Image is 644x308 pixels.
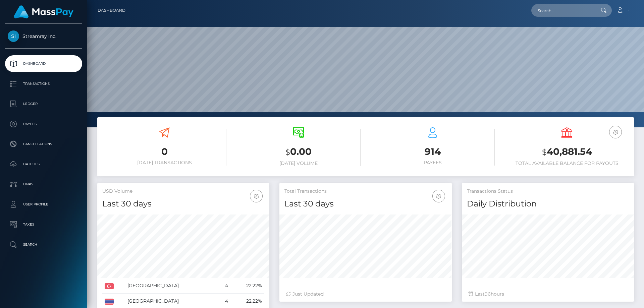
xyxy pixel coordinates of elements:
a: Ledger [5,96,82,112]
h3: 0 [102,145,226,158]
p: Cancellations [8,139,79,149]
a: Dashboard [5,55,82,72]
h5: USD Volume [102,188,264,195]
h6: Payees [371,160,495,166]
p: Taxes [8,220,79,230]
div: Last hours [469,291,627,298]
small: $ [542,147,547,157]
h6: [DATE] Volume [236,161,361,166]
img: TR.png [105,283,114,289]
a: Dashboard [98,3,125,17]
h6: Total Available Balance for Payouts [505,161,629,166]
td: [GEOGRAPHIC_DATA] [125,278,218,294]
td: 22.22% [230,278,264,294]
a: Cancellations [5,136,82,152]
h4: Last 30 days [102,198,264,210]
p: Ledger [8,99,79,109]
td: 4 [218,278,230,294]
img: TH.png [105,299,114,305]
p: Transactions [8,79,79,89]
span: Streamray Inc. [5,33,82,39]
a: Batches [5,156,82,173]
p: Batches [8,159,79,169]
p: Payees [8,119,79,129]
p: Dashboard [8,59,79,69]
a: Transactions [5,75,82,92]
h3: 914 [371,145,495,158]
h3: 40,881.54 [505,145,629,159]
span: 96 [485,291,491,297]
h4: Daily Distribution [467,198,629,210]
small: $ [285,147,290,157]
img: Streamray Inc. [8,30,19,42]
a: Payees [5,116,82,132]
a: Links [5,176,82,193]
h5: Transactions Status [467,188,629,195]
a: Search [5,236,82,253]
img: MassPay Logo [14,5,73,18]
input: Search... [531,4,594,17]
h6: [DATE] Transactions [102,160,226,166]
p: Links [8,179,79,189]
a: User Profile [5,196,82,213]
p: User Profile [8,199,79,209]
a: Taxes [5,216,82,233]
div: Just Updated [286,291,445,298]
h5: Total Transactions [284,188,446,195]
h4: Last 30 days [284,198,446,210]
p: Search [8,240,79,250]
h3: 0.00 [236,145,361,159]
